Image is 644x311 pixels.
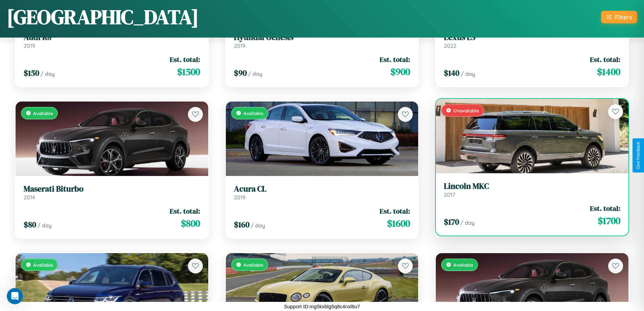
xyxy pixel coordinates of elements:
span: $ 1600 [387,217,410,230]
h3: Lexus LS [444,32,620,42]
h3: Hyundai Genesis [234,32,410,42]
a: Lincoln MKC2017 [444,181,620,198]
span: $ 80 [24,219,36,230]
span: Available [33,110,53,116]
span: $ 170 [444,216,459,227]
span: $ 800 [181,217,200,230]
span: $ 90 [234,67,247,79]
a: Lexus LS2022 [444,32,620,49]
h3: Maserati Biturbo [24,184,200,194]
span: / day [248,70,262,77]
span: $ 140 [444,67,459,79]
h3: Lincoln MKC [444,181,620,191]
a: Acura CL2019 [234,184,410,201]
h1: [GEOGRAPHIC_DATA] [7,3,199,31]
span: / day [251,222,265,229]
span: 2019 [234,42,245,49]
span: $ 150 [24,67,39,79]
span: / day [41,70,55,77]
p: Support ID: mg5kxblg5q8c4nxl8u7 [284,302,360,311]
span: / day [38,222,52,229]
div: Give Feedback [636,142,641,169]
div: Filters [615,14,632,21]
span: $ 160 [234,219,249,230]
h3: Acura CL [234,184,410,194]
span: Est. total: [380,54,410,64]
span: 2022 [444,42,456,49]
span: Est. total: [170,54,200,64]
span: 2017 [444,191,455,198]
span: / day [461,70,475,77]
iframe: Intercom live chat [7,288,23,304]
a: Maserati Biturbo2014 [24,184,200,201]
span: Est. total: [170,206,200,216]
a: Audi R82019 [24,32,200,49]
button: Filters [601,11,637,23]
span: Est. total: [590,54,620,64]
span: 2019 [234,194,245,201]
span: $ 1700 [598,214,620,227]
span: 2019 [24,42,35,49]
h3: Audi R8 [24,32,200,42]
span: Available [453,262,473,268]
span: $ 900 [390,65,410,79]
span: / day [460,219,475,226]
span: $ 1400 [597,65,620,79]
span: 2014 [24,194,35,201]
a: Hyundai Genesis2019 [234,32,410,49]
span: Unavailable [453,108,479,113]
span: Available [33,262,53,268]
span: Est. total: [590,203,620,213]
span: Est. total: [380,206,410,216]
span: $ 1500 [177,65,200,79]
span: Available [243,110,263,116]
span: Available [243,262,263,268]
